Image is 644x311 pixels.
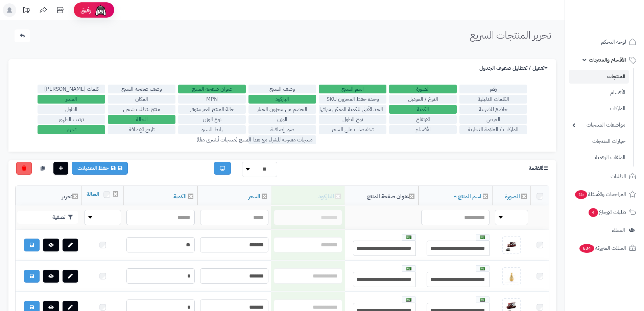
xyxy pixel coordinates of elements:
[589,208,598,217] span: 4
[569,34,640,50] a: لوحة التحكم
[17,211,78,224] button: تصفية
[38,85,105,93] label: كلمات [PERSON_NAME]
[406,267,411,270] img: العربية
[480,236,485,239] img: العربية
[505,193,520,201] a: الصورة
[569,85,629,100] a: الأقسام
[575,190,588,199] span: 15
[406,298,411,302] img: العربية
[248,85,316,93] label: وصف المنتج
[319,95,386,104] label: وحده حفظ المخزون SKU
[389,85,457,93] label: الصورة
[248,125,316,134] label: صور إضافية
[248,135,316,144] label: منتجات مقترحة للشراء مع هذا المنتج (منتجات تُشترى معًا)
[16,186,82,205] th: تحرير
[611,172,626,181] span: الطلبات
[248,115,316,124] label: الوزن
[589,55,626,65] span: الأقسام والمنتجات
[80,6,91,14] span: رفيق
[454,193,481,201] a: اسم المنتج
[459,105,527,114] label: خاضع للضريبة
[479,65,549,71] h3: تفعيل / تعطليل صفوف الجدول
[389,105,457,114] label: الكمية
[178,105,246,114] label: حالة المنتج الغير متوفر
[579,244,594,253] span: 634
[601,37,626,47] span: لوحة التحكم
[470,29,551,41] h1: تحرير المنتجات السريع
[178,85,246,93] label: عنوان صفحة المنتج
[345,186,419,205] th: عنوان صفحة المنتج
[588,207,626,217] span: طلبات الإرجاع
[480,267,485,270] img: العربية
[248,105,316,114] label: الخصم من مخزون الخيار
[87,190,99,198] a: الحالة
[459,95,527,104] label: الكلمات الدليلية
[480,298,485,302] img: العربية
[598,16,638,30] img: logo-2.png
[178,125,246,134] label: رابط السيو
[569,150,629,165] a: الملفات الرقمية
[612,225,625,235] span: العملاء
[569,240,640,256] a: السلات المتروكة634
[459,85,527,93] label: رقم
[108,95,175,104] label: المكان
[389,115,457,124] label: الارتفاع
[173,193,187,201] a: الكمية
[569,102,629,116] a: الماركات
[389,125,457,134] label: الأقسام
[319,105,386,114] label: الحد الأدنى للكمية الممكن شرائها
[569,70,629,84] a: المنتجات
[459,125,527,134] label: الماركات / العلامة التجارية
[108,85,175,93] label: وصف صفحة المنتج
[569,204,640,220] a: طلبات الإرجاع4
[569,222,640,238] a: العملاء
[574,190,626,199] span: المراجعات والأسئلة
[108,115,175,124] label: الحالة
[108,105,175,114] label: منتج يتطلب شحن
[569,134,629,149] a: خيارات المنتجات
[529,165,549,172] h3: القائمة
[319,125,386,134] label: تخفيضات على السعر
[319,85,386,93] label: اسم المنتج
[406,236,411,239] img: العربية
[389,95,457,104] label: النوع / الموديل
[72,162,128,175] a: حفظ التعديلات
[569,168,640,184] a: الطلبات
[248,193,260,201] a: السعر
[569,186,640,202] a: المراجعات والأسئلة15
[178,115,246,124] label: نوع الوزن
[319,115,386,124] label: نوع الطول
[459,115,527,124] label: العرض
[38,115,105,124] label: ترتيب الظهور
[38,95,105,104] label: السعر
[38,105,105,114] label: الطول
[94,3,108,17] img: ai-face.png
[108,125,175,134] label: تاريخ الإضافة
[178,95,246,104] label: MPN
[569,118,629,132] a: مواصفات المنتجات
[318,193,334,201] a: الباركود
[18,3,35,19] a: تحديثات المنصة
[38,125,105,134] label: تحرير
[579,243,626,253] span: السلات المتروكة
[248,95,316,104] label: الباركود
